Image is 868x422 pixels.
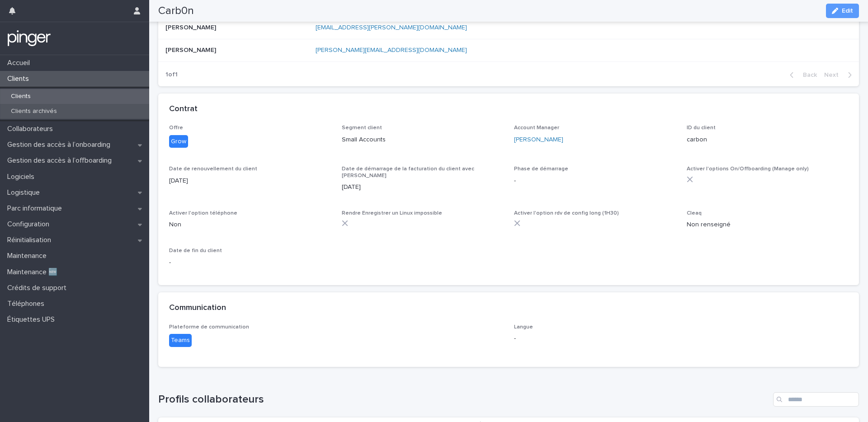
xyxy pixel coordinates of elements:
tr: [PERSON_NAME][PERSON_NAME] [PERSON_NAME][EMAIL_ADDRESS][DOMAIN_NAME] [158,39,859,61]
h2: Contrat [169,104,198,114]
div: Grow [169,135,188,148]
p: Gestion des accès à l’onboarding [4,141,118,149]
p: 1 of 1 [158,64,185,86]
p: Gestion des accès à l’offboarding [4,156,119,165]
p: Maintenance 🆕 [4,268,65,277]
span: Date de renouvellement du client [169,166,257,172]
span: Phase de démarrage [514,166,568,172]
p: Configuration [4,220,57,229]
p: [DATE] [342,183,504,192]
h2: Carb0n [158,5,194,18]
p: Non [169,220,331,230]
span: Segment client [342,125,382,131]
p: Réinitialisation [4,236,58,244]
img: mTgBEunGTSyRkCgitkcU [7,29,51,47]
p: Collaborateurs [4,125,60,133]
p: Étiquettes UPS [4,315,62,324]
span: Offre [169,125,183,131]
p: [PERSON_NAME] [165,45,218,54]
div: Teams [169,334,192,347]
span: Cleaq [687,211,702,216]
p: Non renseigné [687,220,849,230]
a: [PERSON_NAME] [514,135,563,145]
span: Back [797,72,817,78]
p: Clients [4,75,36,83]
p: Logiciels [4,173,42,181]
p: Small Accounts [342,135,504,145]
p: Clients [4,93,38,100]
button: Back [783,71,821,79]
a: [PERSON_NAME][EMAIL_ADDRESS][DOMAIN_NAME] [316,47,467,53]
p: Maintenance [4,252,54,260]
p: [DATE] [169,176,331,186]
span: Account Manager [514,125,559,131]
button: Next [821,71,859,79]
span: Rendre Enregistrer un Linux impossible [342,211,442,216]
span: Edit [842,8,853,14]
h1: Profils collaborateurs [158,393,769,406]
p: Parc informatique [4,204,69,213]
span: Activer l'option rdv de config long (1H30) [514,211,619,216]
p: Téléphones [4,300,52,308]
button: Edit [826,4,859,18]
p: Logistique [4,188,47,197]
span: Activer l'options On/Offboarding (Manage only) [687,166,809,172]
a: [EMAIL_ADDRESS][PERSON_NAME][DOMAIN_NAME] [316,24,467,31]
span: ID du client [687,125,716,131]
h2: Communication [169,303,226,313]
p: Accueil [4,59,37,67]
p: Clients archivés [4,108,64,115]
span: Plateforme de communication [169,324,249,330]
span: Date de démarrage de la facturation du client avec [PERSON_NAME] [342,166,474,178]
tr: [PERSON_NAME][PERSON_NAME] [EMAIL_ADDRESS][PERSON_NAME][DOMAIN_NAME] [158,16,859,39]
input: Search [773,392,859,407]
p: Crédits de support [4,284,74,292]
p: - [514,334,848,343]
p: [PERSON_NAME] [165,22,218,32]
span: Langue [514,324,533,330]
p: - [514,176,676,186]
span: Date de fin du client [169,248,222,253]
span: Activer l'option téléphone [169,211,237,216]
span: Next [824,72,844,78]
p: carbon [687,135,849,145]
p: - [169,258,331,267]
